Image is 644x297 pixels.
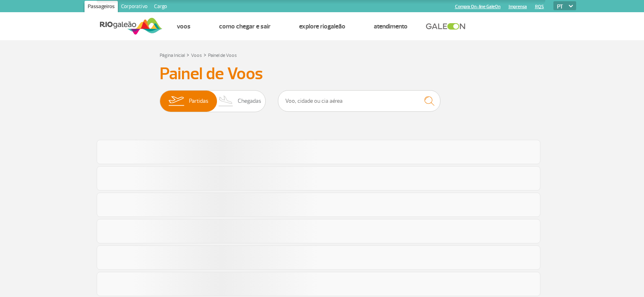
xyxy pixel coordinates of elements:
span: Partidas [189,91,208,112]
a: Corporativo [118,1,151,14]
a: Cargo [151,1,170,14]
a: Voos [191,52,202,59]
a: Atendimento [374,22,408,30]
a: > [204,50,206,59]
a: Como chegar e sair [219,22,271,30]
a: Compra On-line GaleOn [455,4,501,9]
span: Chegadas [238,91,261,112]
h3: Painel de Voos [160,64,485,84]
a: Imprensa [509,4,527,9]
a: Página Inicial [160,52,185,59]
input: Voo, cidade ou cia aérea [278,90,440,112]
a: > [186,50,189,59]
a: Explore RIOgaleão [299,22,345,30]
a: Painel de Voos [208,52,237,59]
img: slider-embarque [163,91,189,112]
a: RQS [535,4,544,9]
a: Passageiros [85,1,118,14]
a: Voos [177,22,191,30]
img: slider-desembarque [214,91,238,112]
